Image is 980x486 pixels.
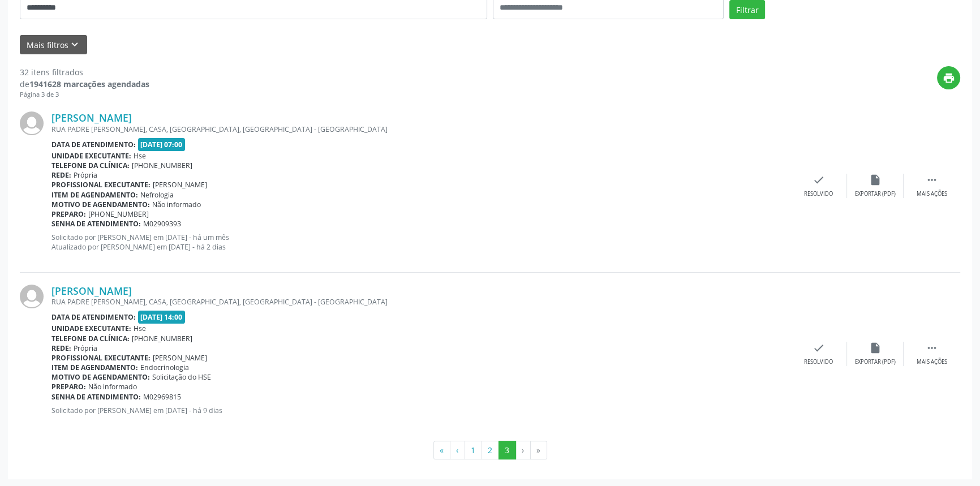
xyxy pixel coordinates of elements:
b: Data de atendimento: [51,312,136,322]
div: RUA PADRE [PERSON_NAME], CASA, [GEOGRAPHIC_DATA], [GEOGRAPHIC_DATA] - [GEOGRAPHIC_DATA] [51,297,790,307]
span: Nefrologia [140,190,174,200]
span: [DATE] 14:00 [138,311,186,324]
i: insert_drive_file [869,342,882,354]
b: Unidade executante: [51,324,131,333]
b: Preparo: [51,209,86,219]
b: Profissional executante: [51,353,151,363]
span: [PERSON_NAME] [153,180,207,190]
i: insert_drive_file [869,174,882,186]
i: print [943,72,955,84]
b: Motivo de agendamento: [51,372,150,382]
span: M02909393 [143,219,181,229]
span: [PHONE_NUMBER] [132,161,192,170]
i: keyboard_arrow_down [68,38,81,51]
img: img [20,285,44,308]
button: Go to previous page [450,441,465,460]
b: Motivo de agendamento: [51,200,150,209]
i:  [926,174,938,186]
button: Go to page 3 [498,441,516,460]
span: Própria [74,343,97,353]
b: Item de agendamento: [51,363,138,372]
b: Unidade executante: [51,151,131,161]
button: Go to page 2 [482,441,499,460]
div: Página 3 de 3 [20,90,149,100]
div: RUA PADRE [PERSON_NAME], CASA, [GEOGRAPHIC_DATA], [GEOGRAPHIC_DATA] - [GEOGRAPHIC_DATA] [51,124,790,134]
b: Preparo: [51,382,86,392]
i: check [813,174,825,186]
b: Rede: [51,343,71,353]
b: Telefone da clínica: [51,334,130,343]
div: Exportar (PDF) [855,358,896,366]
button: Mais filtroskeyboard_arrow_down [20,35,87,55]
span: Não informado [88,382,137,392]
ul: Pagination [20,441,960,460]
img: img [20,111,44,135]
span: [PHONE_NUMBER] [132,334,192,343]
span: Hse [134,151,146,161]
span: [PERSON_NAME] [153,353,207,363]
p: Solicitado por [PERSON_NAME] em [DATE] - há um mês Atualizado por [PERSON_NAME] em [DATE] - há 2 ... [51,233,790,252]
div: Exportar (PDF) [855,190,896,198]
span: Própria [74,170,97,180]
div: Mais ações [917,190,947,198]
button: Go to page 1 [465,441,482,460]
div: de [20,78,149,90]
b: Telefone da clínica: [51,161,130,170]
strong: 1941628 marcações agendadas [29,79,149,89]
b: Senha de atendimento: [51,219,141,229]
b: Profissional executante: [51,180,151,190]
button: print [937,66,960,89]
div: Resolvido [804,358,833,366]
p: Solicitado por [PERSON_NAME] em [DATE] - há 9 dias [51,406,790,415]
div: 32 itens filtrados [20,66,149,78]
b: Rede: [51,170,71,180]
a: [PERSON_NAME] [51,111,132,124]
span: Solicitação do HSE [152,372,211,382]
button: Go to first page [433,441,450,460]
b: Senha de atendimento: [51,392,141,402]
div: Mais ações [917,358,947,366]
b: Item de agendamento: [51,190,138,200]
a: [PERSON_NAME] [51,285,132,297]
div: Resolvido [804,190,833,198]
b: Data de atendimento: [51,140,136,149]
span: Hse [134,324,146,333]
span: [PHONE_NUMBER] [88,209,149,219]
i:  [926,342,938,354]
span: Endocrinologia [140,363,189,372]
span: Não informado [152,200,201,209]
span: M02969815 [143,392,181,402]
span: [DATE] 07:00 [138,138,186,151]
i: check [813,342,825,354]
